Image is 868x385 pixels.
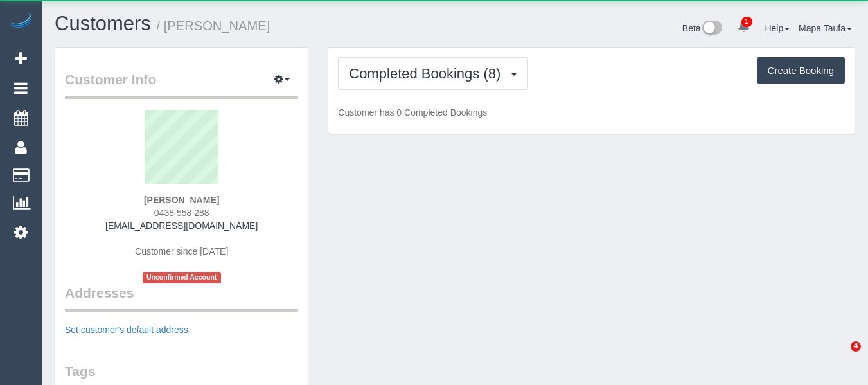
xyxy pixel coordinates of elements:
[105,220,258,231] a: [EMAIL_ADDRESS][DOMAIN_NAME]
[157,19,270,33] small: / [PERSON_NAME]
[682,23,722,33] a: Beta
[144,195,219,205] strong: [PERSON_NAME]
[731,13,756,41] a: 1
[135,246,228,256] span: Customer since [DATE]
[65,70,298,99] legend: Customer Info
[741,17,752,27] span: 1
[765,23,790,33] a: Help
[701,21,722,37] img: New interface
[799,23,852,33] a: Mapa Taufa
[143,272,221,283] span: Unconfirmed Account
[824,341,855,372] iframe: Intercom live chat
[154,208,209,218] span: 0438 558 288
[338,106,845,119] p: Customer has 0 Completed Bookings
[851,341,861,352] span: 4
[757,57,845,84] button: Create Booking
[349,66,507,82] span: Completed Bookings (8)
[338,57,528,90] button: Completed Bookings (8)
[65,325,188,335] a: Set customer's default address
[55,12,151,35] a: Customers
[8,13,33,31] img: Automaid Logo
